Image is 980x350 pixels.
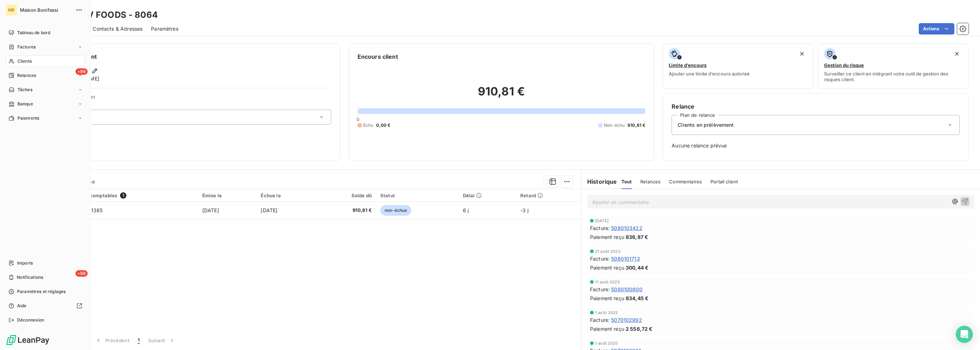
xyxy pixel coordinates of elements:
[590,255,610,262] span: Facture :
[672,102,960,111] h6: Relance
[363,122,374,129] span: Échu
[17,317,45,323] span: Déconnexion
[663,43,813,89] button: Limite d’encoursAjouter une limite d’encours autorisé
[202,207,219,213] span: [DATE]
[611,224,642,232] span: 5080103422
[919,23,954,35] button: Actions
[611,286,642,293] span: 5080100800
[590,233,624,241] span: Paiement reçu
[57,94,331,104] span: Propriétés Client
[595,341,618,345] span: 1 août 2025
[17,303,27,309] span: Aide
[590,325,624,333] span: Paiement reçu
[6,334,50,346] img: Logo LeanPay
[17,288,66,295] span: Paramètres et réglages
[138,337,140,344] span: 1
[120,192,126,199] span: 1
[669,62,707,68] span: Limite d’encours
[144,333,180,348] button: Suivant
[669,71,750,77] span: Ajouter une limite d’encours autorisé
[6,4,17,16] div: MB
[17,115,39,121] span: Paiements
[134,333,144,348] button: 1
[595,249,621,254] span: 21 août 2025
[17,72,36,79] span: Relances
[611,255,640,262] span: 5080101713
[595,219,609,223] span: [DATE]
[710,179,738,184] span: Portail client
[590,224,610,232] span: Facture :
[463,193,512,198] div: Délai
[380,193,454,198] div: Statut
[611,316,642,324] span: 5070102992
[626,264,648,271] span: 300,44 €
[202,193,252,198] div: Émise le
[590,264,624,271] span: Paiement reçu
[824,62,864,68] span: Gestion du risque
[20,7,71,13] span: Maison Bonifassi
[626,233,648,241] span: 836,87 €
[824,71,963,82] span: Surveiller ce client en intégrant votre outil de gestion des risques client.
[93,25,142,32] span: Contacts & Adresses
[261,207,277,213] span: [DATE]
[520,207,528,213] span: -3 j
[151,25,178,32] span: Paramètres
[17,101,33,107] span: Banque
[17,30,50,36] span: Tableau de bord
[582,177,617,186] h6: Historique
[320,207,372,214] span: 910,81 €
[621,179,632,184] span: Tout
[376,122,390,129] span: 0,00 €
[356,116,359,122] span: 0
[261,193,312,198] div: Échue le
[75,270,88,277] span: +99
[463,207,469,213] span: 6 j
[956,326,973,343] div: Open Intercom Messenger
[669,179,702,184] span: Commentaires
[626,325,653,333] span: 2 556,72 €
[17,260,33,266] span: Imports
[590,294,624,302] span: Paiement reçu
[380,205,411,216] span: non-échue
[43,52,331,61] h6: Informations client
[590,316,610,324] span: Facture :
[672,142,960,149] span: Aucune relance prévue
[604,122,625,129] span: Non-échu
[75,68,88,75] span: +99
[358,52,398,61] h6: Encours client
[320,193,372,198] div: Solde dû
[627,122,645,129] span: 910,81 €
[17,274,43,281] span: Notifications
[678,121,734,129] span: Clients en prélèvement
[358,84,646,106] h2: 910,81 €
[6,300,85,312] a: Aide
[90,333,134,348] button: Précédent
[595,310,618,315] span: 1 août 2025
[17,87,32,93] span: Tâches
[17,44,36,50] span: Factures
[63,9,158,21] h3: SAS LV FOODS - 8064
[640,179,661,184] span: Relances
[590,286,610,293] span: Facture :
[520,193,577,198] div: Retard
[626,294,648,302] span: 834,45 €
[73,192,194,199] div: Pièces comptables
[818,43,969,89] button: Gestion du risqueSurveiller ce client en intégrant votre outil de gestion des risques client.
[595,280,620,284] span: 11 août 2025
[17,58,32,64] span: Clients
